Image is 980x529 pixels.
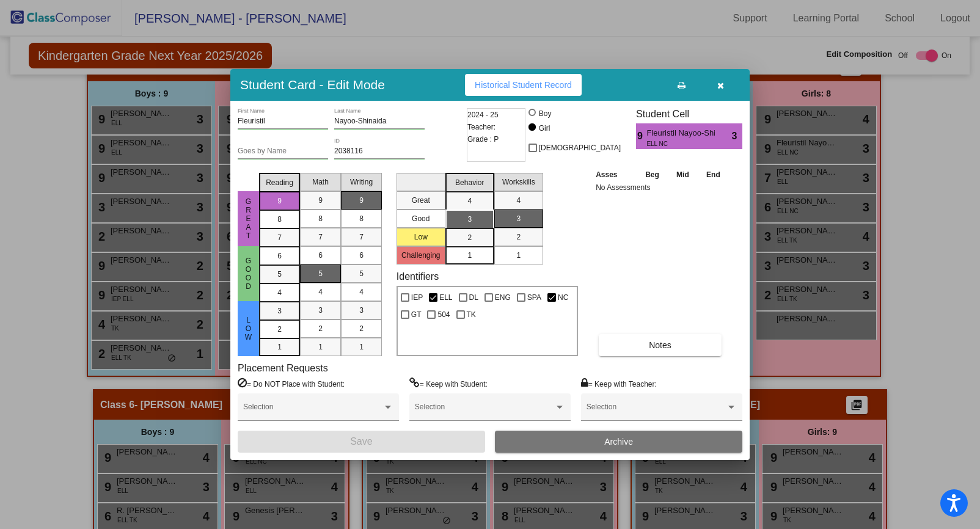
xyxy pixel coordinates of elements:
span: ELL NC [646,139,706,148]
span: 7 [277,232,282,243]
span: 8 [277,214,282,225]
span: 9 [636,129,646,144]
span: Behavior [455,177,484,188]
label: = Do NOT Place with Student: [238,378,345,390]
span: TK [467,307,476,322]
button: Historical Student Record [465,74,582,96]
span: 5 [277,269,282,280]
span: 3 [516,213,521,224]
label: Placement Requests [238,362,328,374]
span: 1 [467,250,472,261]
span: 6 [359,250,364,261]
th: Beg [637,168,668,181]
span: 1 [359,341,364,352]
span: Great [243,197,254,240]
th: Mid [668,168,697,181]
span: 504 [437,307,450,322]
span: 5 [359,268,364,279]
span: 4 [277,287,282,298]
div: Girl [538,123,550,134]
span: 6 [318,250,323,261]
span: 3 [359,305,364,316]
span: 7 [318,232,323,243]
span: 4 [516,195,521,206]
span: 4 [318,286,323,297]
span: 1 [318,341,323,352]
span: Good [243,257,254,291]
span: Historical Student Record [475,80,572,90]
span: 3 [277,305,282,316]
span: SPA [527,290,541,305]
span: NC [558,290,568,305]
span: 4 [467,195,472,206]
button: Archive [495,431,742,453]
span: Save [350,436,372,447]
input: Enter ID [334,147,425,156]
span: Writing [350,177,373,188]
button: Save [238,431,485,453]
span: 2 [467,232,472,243]
span: Reading [266,177,293,188]
span: DL [469,290,478,305]
span: 1 [277,341,282,352]
span: 3 [467,214,472,225]
span: 2 [516,232,521,243]
span: [DEMOGRAPHIC_DATA] [539,140,621,155]
span: 2024 - 25 [467,109,499,121]
span: 4 [359,286,364,297]
span: 9 [318,195,323,206]
span: 5 [318,268,323,279]
label: = Keep with Student: [409,378,488,390]
th: End [698,168,730,181]
span: 1 [516,250,521,261]
span: 3 [732,129,742,144]
span: ELL [439,290,452,305]
span: GT [411,307,422,322]
td: No Assessments [593,181,729,194]
span: Notes [649,340,671,350]
span: Fleuristil Nayoo-Shinaida [646,127,714,139]
span: Workskills [502,177,535,188]
span: 3 [318,305,323,316]
label: = Keep with Teacher: [581,378,657,390]
span: IEP [411,290,423,305]
h3: Student Card - Edit Mode [240,77,385,92]
span: ENG [495,290,511,305]
span: 9 [277,195,282,206]
span: Math [312,177,329,188]
span: 8 [359,213,364,224]
span: 8 [318,213,323,224]
span: 2 [359,323,364,334]
div: Boy [538,108,552,119]
button: Notes [599,334,722,356]
span: 2 [318,323,323,334]
label: Identifiers [397,271,439,282]
span: 9 [359,195,364,206]
span: 2 [277,324,282,335]
h3: Student Cell [636,108,742,120]
span: Archive [604,437,633,447]
input: goes by name [238,147,328,156]
th: Asses [593,168,637,181]
span: Low [243,316,254,341]
span: Teacher: [467,121,495,133]
span: Grade : P [467,133,499,145]
span: 7 [359,232,364,243]
span: 6 [277,250,282,261]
